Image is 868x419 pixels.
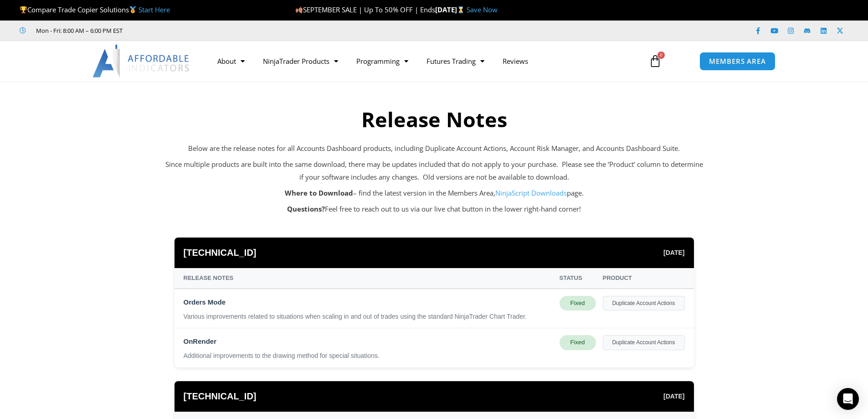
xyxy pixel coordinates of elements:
nav: Menu [208,51,638,72]
h2: Release Notes [165,106,703,133]
div: Status [560,273,596,284]
img: 🥇 [129,6,136,13]
span: 0 [657,52,665,59]
a: 0 [635,48,675,74]
div: OnRender [184,335,553,348]
span: Mon - Fri: 8:00 AM – 6:00 PM EST [34,25,123,36]
div: Various improvements related to situations when scaling in and out of trades using the standard N... [184,312,553,321]
strong: [DATE] [435,5,467,14]
span: MEMBERS AREA [709,58,766,65]
img: 🍂 [296,6,303,13]
span: [TECHNICAL_ID] [184,244,257,261]
div: Duplicate Account Actions [603,296,685,310]
div: Release Notes [184,273,553,284]
span: [DATE] [663,247,684,259]
img: LogoAI | Affordable Indicators – NinjaTrader [92,45,190,78]
img: 🏆 [20,6,27,13]
span: Compare Trade Copier Solutions [20,5,170,14]
a: MEMBERS AREA [699,52,776,71]
a: NinjaScript Downloads [495,188,567,197]
p: Since multiple products are built into the same download, there may be updates included that do n... [165,158,703,184]
div: Orders Mode [184,296,553,309]
a: NinjaTrader Products [254,51,347,72]
a: Start Here [139,5,170,14]
a: Save Now [467,5,498,14]
div: Fixed [560,296,596,310]
strong: Where to Download [285,188,353,197]
p: – find the latest version in the Members Area, page. [165,187,703,200]
a: About [208,51,254,72]
a: Reviews [493,51,537,72]
span: [DATE] [663,390,684,402]
div: Product [603,273,685,284]
div: Fixed [560,335,596,350]
strong: Questions? [287,204,325,213]
iframe: Customer reviews powered by Trustpilot [135,26,272,35]
div: Open Intercom Messenger [837,388,859,410]
a: Futures Trading [417,51,493,72]
div: Duplicate Account Actions [603,335,685,350]
img: ⌛ [457,6,464,13]
div: Additional improvements to the drawing method for special situations. [184,352,553,361]
p: Feel free to reach out to us via our live chat button in the lower right-hand corner! [165,203,703,216]
span: [TECHNICAL_ID] [184,388,257,405]
a: Programming [347,51,417,72]
p: Below are the release notes for all Accounts Dashboard products, including Duplicate Account Acti... [165,142,703,155]
span: SEPTEMBER SALE | Up To 50% OFF | Ends [295,5,435,14]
